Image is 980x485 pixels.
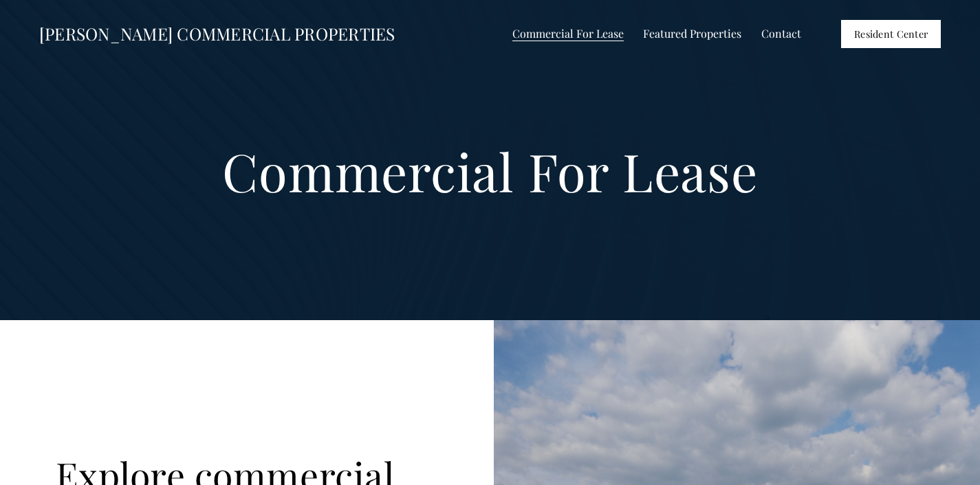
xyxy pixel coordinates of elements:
[512,24,624,44] a: folder dropdown
[512,25,624,43] span: Commercial For Lease
[39,22,395,45] a: [PERSON_NAME] COMMERCIAL PROPERTIES
[39,144,941,198] h1: Commercial For Lease
[643,25,741,43] span: Featured Properties
[643,24,741,44] a: folder dropdown
[841,20,941,48] a: Resident Center
[761,24,801,44] a: Contact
